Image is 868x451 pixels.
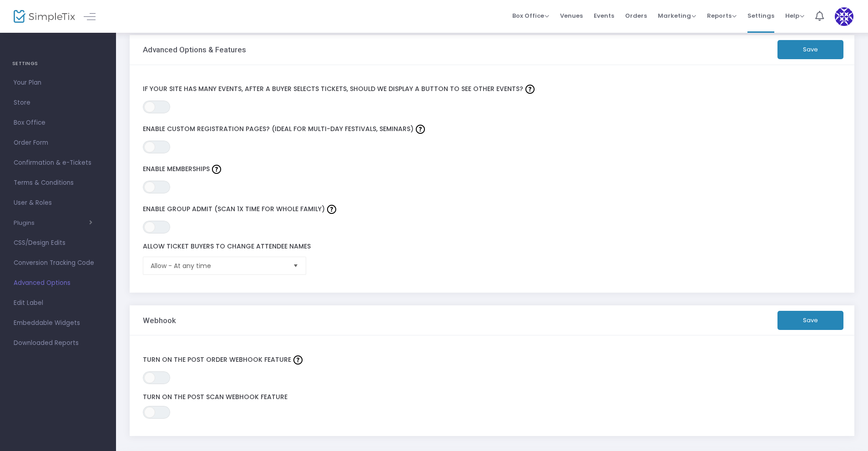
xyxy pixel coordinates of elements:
[12,55,104,73] h4: SETTINGS
[785,11,804,20] span: Help
[289,257,302,274] button: Select
[560,4,583,27] span: Venues
[594,4,614,27] span: Events
[143,122,798,136] label: Enable custom registration pages? (Ideal for multi-day festivals, seminars)
[14,117,102,129] span: Box Office
[14,237,102,249] span: CSS/Design Edits
[14,277,102,289] span: Advanced Options
[658,11,696,20] span: Marketing
[14,177,102,189] span: Terms & Conditions
[707,11,737,20] span: Reports
[625,4,647,27] span: Orders
[143,353,842,367] label: Turn on the Post Order webhook feature
[143,243,798,251] label: Allow Ticket Buyers To Change Attendee Names
[14,197,102,209] span: User & Roles
[143,45,246,54] h3: Advanced Options & Features
[777,40,843,59] button: Save
[143,316,176,325] h3: Webhook
[14,77,102,89] span: Your Plan
[14,137,102,149] span: Order Form
[327,205,336,214] img: question-mark
[14,337,102,349] span: Downloaded Reports
[212,165,221,174] img: question-mark
[416,125,425,134] img: question-mark
[14,97,102,109] span: Store
[14,219,92,227] button: Plugins
[777,311,843,330] button: Save
[14,157,102,169] span: Confirmation & e-Tickets
[143,162,798,176] label: Enable Memberships
[143,393,842,401] label: Turn on the Post Scan webhook feature
[151,261,286,270] span: Allow - At any time
[525,85,535,94] img: question-mark
[747,4,774,27] span: Settings
[512,11,549,20] span: Box Office
[14,317,102,329] span: Embeddable Widgets
[293,355,303,365] img: question-mark
[14,297,102,309] span: Edit Label
[143,203,798,216] label: Enable group admit (Scan 1x time for whole family)
[14,257,102,269] span: Conversion Tracking Code
[143,82,798,96] label: If your site has many events, after a buyer selects tickets, should we display a button to see ot...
